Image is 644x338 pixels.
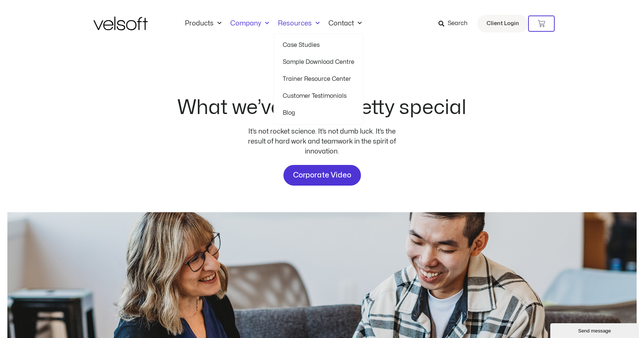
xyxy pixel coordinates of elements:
div: It’s not rocket science. It’s not dumb luck. It’s the result of hard work and teamwork in the spi... [245,127,400,156]
a: Blog [283,104,354,121]
a: Customer Testimonials [283,87,354,104]
a: ContactMenu Toggle [324,20,366,28]
iframe: chat widget [550,322,640,338]
a: Trainer Resource Center [283,70,354,87]
a: Corporate Video [283,165,361,186]
h2: What we’ve got is pretty special [178,98,466,118]
a: Search [438,17,473,30]
a: ProductsMenu Toggle [180,20,226,28]
span: Client Login [486,19,519,28]
nav: Menu [180,20,366,28]
a: ResourcesMenu Toggle [273,20,324,28]
a: Case Studies [283,37,354,54]
span: Search [448,19,468,28]
img: Velsoft Training Materials [93,17,148,30]
a: CompanyMenu Toggle [226,20,273,28]
ul: ResourcesMenu Toggle [273,33,364,125]
span: Corporate Video [293,169,351,181]
a: Client Login [477,15,528,32]
a: Sample Download Centre [283,54,354,70]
